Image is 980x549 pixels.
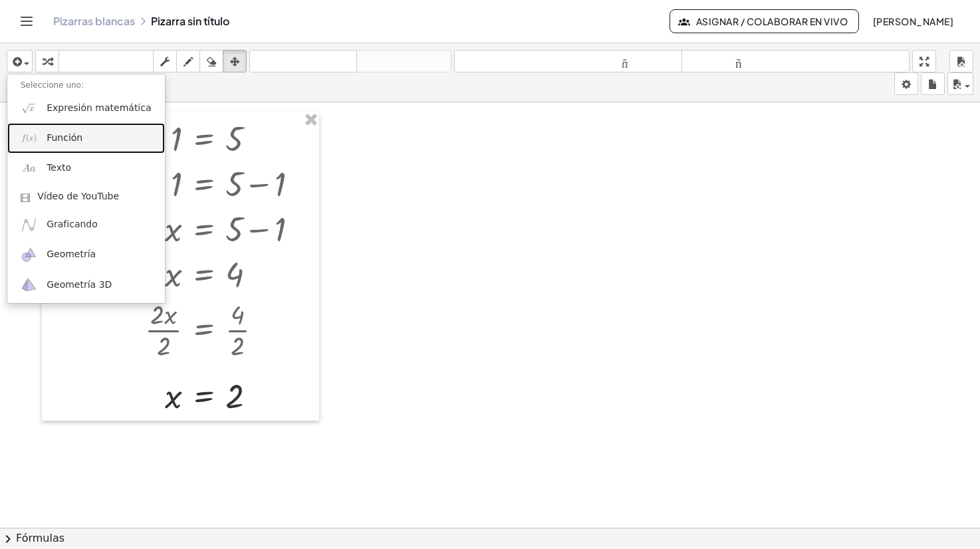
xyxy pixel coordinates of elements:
font: Geometría 3D [47,279,112,290]
button: tamaño_del_formato [681,50,910,72]
button: tamaño_del_formato [454,50,682,72]
font: Graficando [47,219,98,229]
a: Geometría [7,240,165,270]
a: Función [7,123,165,153]
a: Pizarras blancas [53,15,135,28]
a: Texto [7,154,165,183]
font: [PERSON_NAME] [873,15,953,27]
button: Asignar / Colaborar en vivo [670,9,859,33]
button: Cambiar navegación [16,11,37,32]
img: ggb-3d.svg [21,276,37,293]
font: Texto [47,162,71,173]
font: Fórmulas [16,532,64,544]
img: ggb-geometry.svg [21,247,37,263]
font: Vídeo de YouTube [37,191,119,201]
font: tamaño_del_formato [457,55,679,68]
font: Función [47,132,82,143]
img: Aa.png [21,160,37,177]
button: rehacer [356,50,451,72]
img: ggb-graphing.svg [21,217,37,233]
font: Pizarras blancas [53,14,135,28]
font: Geometría [47,249,96,259]
font: Expresión matemática [47,102,151,113]
button: [PERSON_NAME] [862,9,964,33]
font: rehacer [360,55,448,68]
a: Geometría 3D [7,270,165,300]
font: Seleccione uno: [21,80,84,90]
font: deshacer [253,55,354,68]
font: tamaño_del_formato [685,55,906,68]
a: Expresión matemática [7,93,165,123]
img: sqrt_x.png [21,100,37,116]
font: teclado [62,55,150,68]
font: Asignar / Colaborar en vivo [696,15,848,27]
a: Vídeo de YouTube [7,183,165,210]
a: Graficando [7,210,165,240]
button: teclado [59,50,154,72]
button: deshacer [249,50,357,72]
img: f_x.png [21,130,37,146]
